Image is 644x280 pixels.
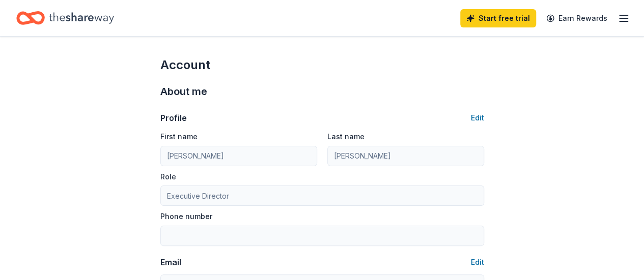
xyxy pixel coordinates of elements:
[160,256,181,268] div: Email
[540,9,613,27] a: Earn Rewards
[460,9,536,27] a: Start free trial
[16,6,114,30] a: Home
[160,83,484,100] div: About me
[471,256,484,268] button: Edit
[471,112,484,124] button: Edit
[160,211,212,222] label: Phone number
[327,132,365,142] label: Last name
[160,112,187,124] div: Profile
[160,132,198,142] label: First name
[160,172,176,182] label: Role
[160,57,484,73] div: Account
